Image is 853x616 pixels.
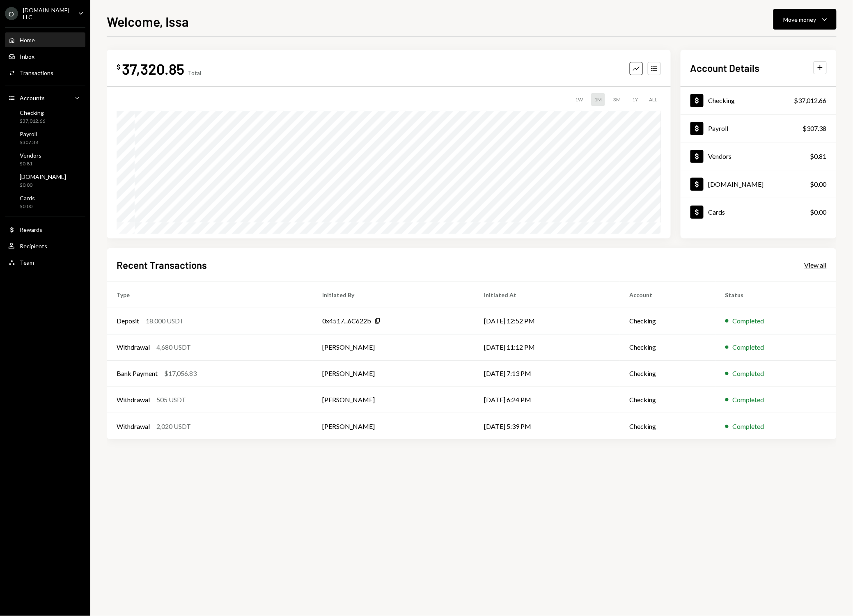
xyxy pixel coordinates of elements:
[20,226,42,233] div: Rewards
[620,413,715,439] td: Checking
[122,60,184,78] div: 37,320.85
[572,93,586,106] div: 1W
[805,261,827,269] div: View all
[629,93,641,106] div: 1Y
[681,170,837,198] a: [DOMAIN_NAME]$0.00
[20,37,35,44] div: Home
[810,151,827,161] div: $0.81
[117,316,139,326] div: Deposit
[474,334,620,360] td: [DATE] 11:12 PM
[681,142,837,170] a: Vendors$0.81
[312,387,474,413] td: [PERSON_NAME]
[709,96,735,104] div: Checking
[20,118,45,125] div: $37,012.66
[474,413,620,439] td: [DATE] 5:39 PM
[794,96,827,105] div: $37,012.66
[322,316,371,326] div: 0x4517...6C622b
[474,282,620,308] th: Initiated At
[733,395,764,405] div: Completed
[146,316,184,326] div: 18,000 USDT
[117,395,150,405] div: Withdrawal
[20,94,45,101] div: Accounts
[23,7,71,21] div: [DOMAIN_NAME] LLC
[474,387,620,413] td: [DATE] 6:24 PM
[312,282,474,308] th: Initiated By
[709,124,729,132] div: Payroll
[733,342,764,352] div: Completed
[5,49,85,64] a: Inbox
[5,171,85,190] a: [DOMAIN_NAME]$0.00
[20,131,38,137] div: Payroll
[107,282,312,308] th: Type
[681,114,837,142] a: Payroll$307.38
[709,152,732,160] div: Vendors
[690,61,760,75] h2: Account Details
[20,259,34,266] div: Team
[20,203,35,210] div: $0.00
[117,63,120,71] div: $
[5,255,85,270] a: Team
[620,282,715,308] th: Account
[474,360,620,387] td: [DATE] 7:13 PM
[117,421,150,431] div: Withdrawal
[20,243,47,250] div: Recipients
[646,93,661,106] div: ALL
[312,360,474,387] td: [PERSON_NAME]
[681,87,837,114] a: Checking$37,012.66
[5,7,18,20] div: O
[156,421,191,431] div: 2,020 USDT
[5,32,85,47] a: Home
[5,90,85,105] a: Accounts
[117,258,207,272] h2: Recent Transactions
[5,238,85,253] a: Recipients
[620,308,715,334] td: Checking
[733,421,764,431] div: Completed
[773,9,837,30] button: Move money
[591,93,605,106] div: 1M
[20,160,41,167] div: $0.81
[610,93,624,106] div: 3M
[156,342,191,352] div: 4,680 USDT
[20,152,41,159] div: Vendors
[20,139,38,146] div: $307.38
[20,182,66,189] div: $0.00
[20,69,53,76] div: Transactions
[620,360,715,387] td: Checking
[5,128,85,148] a: Payroll$307.38
[117,369,158,378] div: Bank Payment
[810,207,827,217] div: $0.00
[715,282,837,308] th: Status
[5,149,85,169] a: Vendors$0.81
[156,395,186,405] div: 505 USDT
[620,387,715,413] td: Checking
[5,107,85,126] a: Checking$37,012.66
[20,109,45,116] div: Checking
[117,342,150,352] div: Withdrawal
[733,369,764,378] div: Completed
[312,334,474,360] td: [PERSON_NAME]
[803,124,827,133] div: $307.38
[20,53,34,60] div: Inbox
[709,180,764,188] div: [DOMAIN_NAME]
[681,198,837,226] a: Cards$0.00
[164,369,197,378] div: $17,056.83
[784,15,816,24] div: Move money
[312,413,474,439] td: [PERSON_NAME]
[20,195,35,202] div: Cards
[805,260,827,269] a: View all
[188,69,201,76] div: Total
[107,13,189,30] h1: Welcome, Issa
[733,316,764,326] div: Completed
[709,208,725,216] div: Cards
[5,65,85,80] a: Transactions
[620,334,715,360] td: Checking
[810,179,827,189] div: $0.00
[5,222,85,237] a: Rewards
[5,192,85,212] a: Cards$0.00
[474,308,620,334] td: [DATE] 12:52 PM
[20,173,66,180] div: [DOMAIN_NAME]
